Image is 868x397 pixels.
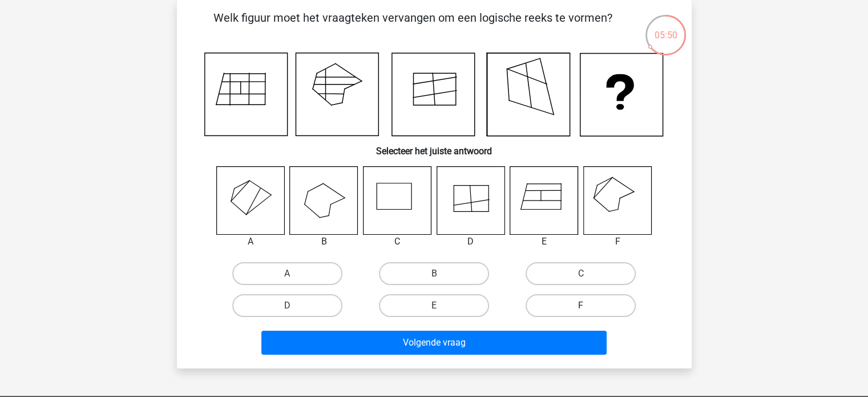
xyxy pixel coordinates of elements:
label: A [232,262,342,285]
label: E [379,294,489,317]
label: B [379,262,489,285]
div: 05:50 [644,14,687,42]
div: B [281,235,367,248]
div: C [354,235,441,248]
div: F [575,235,661,248]
label: D [232,294,342,317]
div: D [428,235,514,248]
p: Welk figuur moet het vraagteken vervangen om een logische reeks te vormen? [195,9,631,43]
h6: Selecteer het juiste antwoord [195,137,673,157]
label: F [526,294,636,317]
label: C [526,262,636,285]
div: E [501,235,587,248]
button: Volgende vraag [261,331,607,355]
div: A [208,235,294,248]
